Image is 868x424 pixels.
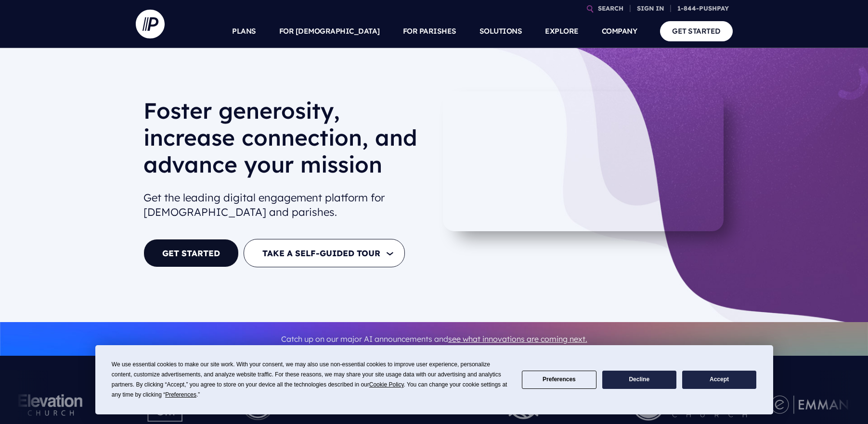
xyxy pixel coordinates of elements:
[403,14,456,48] a: FOR PARISHES
[143,187,427,224] h2: Get the leading digital engagement platform for [DEMOGRAPHIC_DATA] and parishes.
[165,391,196,398] span: Preferences
[602,14,637,48] a: COMPANY
[143,328,725,350] p: Catch up on our major AI announcements and
[95,345,773,414] div: Cookie Consent Prompt
[369,381,404,388] span: Cookie Policy
[112,360,510,400] div: We use essential cookies to make our site work. With your consent, we may also use non-essential ...
[522,371,596,389] button: Preferences
[602,371,676,389] button: Decline
[660,21,733,41] a: GET STARTED
[279,14,380,48] a: FOR [DEMOGRAPHIC_DATA]
[682,371,756,389] button: Accept
[143,97,427,186] h1: Foster generosity, increase connection, and advance your mission
[448,334,587,344] a: see what innovations are coming next.
[232,14,256,48] a: PLANS
[545,14,579,48] a: EXPLORE
[479,14,522,48] a: SOLUTIONS
[244,239,405,267] button: TAKE A SELF-GUIDED TOUR
[143,239,239,267] a: GET STARTED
